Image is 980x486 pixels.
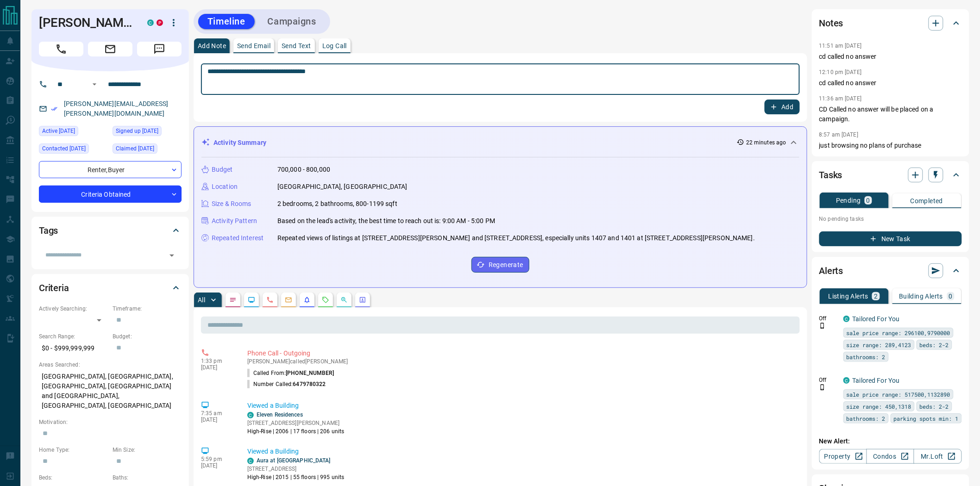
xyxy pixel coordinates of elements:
div: Tags [39,219,182,242]
h2: Notes [819,16,843,31]
p: Viewed a Building [247,447,796,456]
div: Alerts [819,260,962,282]
span: 6479780322 [293,381,326,387]
p: Log Call [322,43,347,49]
div: condos.ca [247,458,254,464]
span: Email [88,42,132,56]
p: Repeated Interest [212,233,264,243]
svg: Requests [322,296,329,304]
p: Beds: [39,474,108,482]
p: 700,000 - 800,000 [277,165,330,174]
div: condos.ca [247,412,254,418]
p: Activity Summary [214,138,266,148]
div: Thu Jan 28 2021 [113,143,182,156]
svg: Agent Actions [359,296,366,304]
div: condos.ca [843,377,850,384]
div: Tasks [819,164,962,186]
p: CD Called no answer will be placed on a campaign. [819,105,962,124]
p: 7:35 am [201,410,233,417]
p: [GEOGRAPHIC_DATA], [GEOGRAPHIC_DATA] [277,182,408,192]
p: Send Email [237,43,270,49]
span: Claimed [DATE] [116,144,154,153]
p: 8:57 am [DATE] [819,131,859,138]
button: Open [165,249,178,262]
svg: Notes [229,296,237,304]
p: Number Called: [247,380,326,388]
p: Viewed a Building [247,401,796,411]
div: condos.ca [843,316,850,322]
a: Tailored For You [853,377,900,384]
p: just browsing no plans of purchase [819,141,962,150]
p: 0 [867,197,870,204]
p: High-Rise | 2006 | 17 floors | 206 units [247,427,345,436]
p: Off [819,376,838,384]
span: Call [39,42,83,56]
svg: Push Notification Only [819,384,826,391]
p: Motivation: [39,418,182,426]
a: Property [819,449,867,464]
p: [DATE] [201,364,233,371]
p: Timeframe: [113,305,182,313]
span: size range: 450,1318 [847,402,911,411]
p: Areas Searched: [39,361,182,369]
p: Listing Alerts [829,293,869,299]
button: Open [89,79,100,90]
svg: Opportunities [340,296,348,304]
p: 11:36 am [DATE] [819,95,862,102]
p: Completed [911,198,943,204]
button: Add [765,100,800,114]
button: Regenerate [471,257,529,273]
p: 22 minutes ago [746,138,786,147]
p: Location [212,182,238,192]
p: Baths: [113,474,182,482]
div: condos.ca [147,19,154,26]
p: cd called no answer [819,78,962,88]
p: 2 bedrooms, 2 bathrooms, 800-1199 sqft [277,199,397,209]
span: bathrooms: 2 [847,352,886,361]
p: Off [819,314,838,323]
p: High-Rise | 2015 | 55 floors | 995 units [247,473,345,481]
button: New Task [819,231,962,246]
div: property.ca [157,19,163,26]
p: Called From: [247,369,334,377]
svg: Listing Alerts [303,296,311,304]
span: Signed up [DATE] [116,126,158,136]
p: Add Note [198,43,226,49]
p: [STREET_ADDRESS][PERSON_NAME] [247,419,345,427]
p: Activity Pattern [212,216,257,226]
span: Contacted [DATE] [42,144,86,153]
svg: Push Notification Only [819,323,826,329]
button: Timeline [198,14,255,29]
p: 5:59 pm [201,456,233,462]
span: Active [DATE] [42,126,75,136]
p: [STREET_ADDRESS] [247,465,345,473]
a: [PERSON_NAME][EMAIL_ADDRESS][PERSON_NAME][DOMAIN_NAME] [64,100,169,117]
h2: Criteria [39,280,69,295]
a: Tailored For You [853,315,900,323]
div: Criteria Obtained [39,186,182,203]
h2: Tags [39,223,58,238]
span: [PHONE_NUMBER] [286,370,334,376]
a: Aura at [GEOGRAPHIC_DATA] [257,457,331,464]
p: Budget: [113,332,182,341]
p: $0 - $999,999,999 [39,341,108,356]
span: bathrooms: 2 [847,414,886,423]
h2: Alerts [819,263,843,278]
span: size range: 289,4123 [847,340,911,349]
p: 1:33 pm [201,358,233,364]
p: [PERSON_NAME] called [PERSON_NAME] [247,358,796,365]
svg: Email Verified [51,106,57,112]
p: Pending [836,197,861,204]
p: Building Alerts [899,293,943,299]
p: [DATE] [201,417,233,423]
p: Home Type: [39,446,108,454]
p: 11:51 am [DATE] [819,43,862,49]
p: Actively Searching: [39,305,108,313]
span: Message [137,42,182,56]
a: Condos [867,449,914,464]
a: Mr.Loft [914,449,961,464]
p: Min Size: [113,446,182,454]
a: Eleven Residences [257,411,303,418]
p: Send Text [282,43,311,49]
p: 0 [949,293,953,299]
